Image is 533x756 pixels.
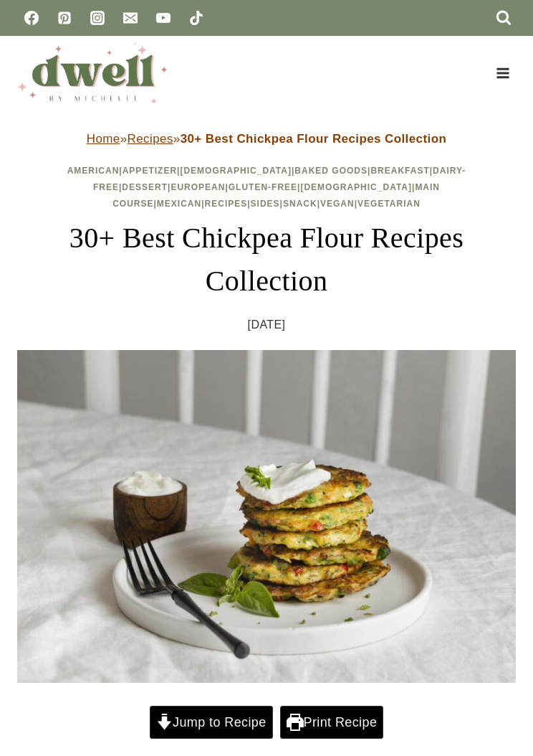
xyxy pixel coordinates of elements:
[67,166,466,209] span: | | | | | | | | | | | | | | | |
[122,182,168,192] a: Dessert
[17,4,46,32] a: Facebook
[180,166,292,176] a: [DEMOGRAPHIC_DATA]
[205,199,248,209] a: Recipes
[489,62,516,84] button: Open menu
[83,4,112,32] a: Instagram
[171,182,225,192] a: European
[17,217,516,303] h1: 30+ Best Chickpea Flour Recipes Collection
[50,4,79,32] a: Pinterest
[251,199,280,209] a: Sides
[229,182,297,192] a: Gluten-Free
[181,132,447,146] strong: 30+ Best Chickpea Flour Recipes Collection
[491,6,516,30] button: View Search Form
[182,4,211,32] a: TikTok
[17,43,168,103] img: DWELL by michelle
[283,199,317,209] a: Snack
[157,199,201,209] a: Mexican
[300,182,412,192] a: [DEMOGRAPHIC_DATA]
[87,132,446,146] span: » »
[123,166,177,176] a: Appetizer
[128,132,173,146] a: Recipes
[150,706,273,739] a: Jump to Recipe
[294,166,368,176] a: Baked Goods
[370,166,429,176] a: Breakfast
[116,4,145,32] a: Email
[248,314,286,336] time: [DATE]
[87,132,120,146] a: Home
[280,706,383,739] a: Print Recipe
[67,166,120,176] a: American
[357,199,421,209] a: Vegetarian
[320,199,355,209] a: Vegan
[112,182,440,209] a: Main Course
[149,4,178,32] a: YouTube
[17,350,516,683] img: stack of chickpea pancake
